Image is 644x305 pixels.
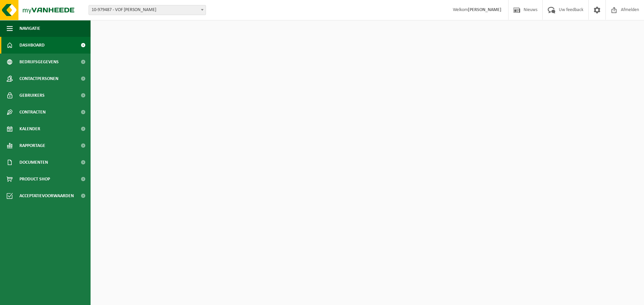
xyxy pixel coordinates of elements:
span: Bedrijfsgegevens [19,54,59,70]
span: 10-979487 - VOF MARYNISSEN - CORNELIS VOF - GENTBRUGGE [89,5,206,15]
span: Kalender [19,121,40,137]
span: Documenten [19,154,48,171]
strong: [PERSON_NAME] [468,7,501,12]
span: Product Shop [19,171,50,187]
span: Dashboard [19,37,45,54]
span: Contracten [19,104,46,121]
span: Contactpersonen [19,70,58,87]
span: Gebruikers [19,87,45,104]
span: Rapportage [19,137,45,154]
span: 10-979487 - VOF MARYNISSEN - CORNELIS VOF - GENTBRUGGE [89,5,206,15]
span: Acceptatievoorwaarden [19,187,74,204]
span: Navigatie [19,20,40,37]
